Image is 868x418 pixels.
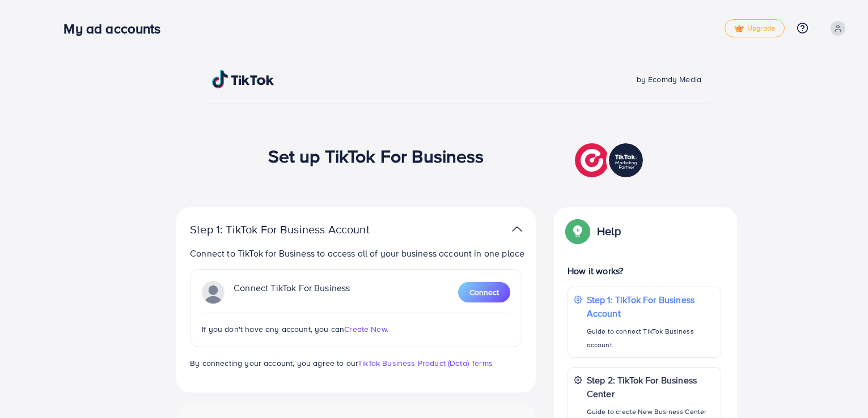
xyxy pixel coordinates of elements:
p: Connect to TikTok for Business to access all of your business account in one place [190,246,527,260]
img: Popup guide [568,221,588,241]
p: Step 1: TikTok For Business Account [190,223,405,236]
h3: My ad accounts [63,20,170,37]
span: Create New. [344,323,388,335]
a: tickUpgrade [725,19,785,37]
p: Step 2: TikTok For Business Center [587,373,715,400]
p: How it works? [568,264,721,278]
img: tick [734,25,744,33]
span: Upgrade [734,24,775,33]
span: If you don't have any account, you can [202,323,344,335]
span: by Ecomdy Media [637,74,701,85]
a: TikTok Business Product (Data) Terms [358,357,493,369]
h1: Set up TikTok For Business [268,145,484,167]
img: TikTok partner [575,140,646,180]
img: TikTok partner [202,281,225,304]
p: Step 1: TikTok For Business Account [587,293,715,320]
p: By connecting your account, you agree to our [190,356,522,370]
p: Connect TikTok For Business [234,281,350,304]
img: TikTok partner [512,221,522,237]
p: Help [597,224,621,238]
img: TikTok [212,70,274,88]
button: Connect [458,282,510,302]
p: Guide to connect TikTok Business account [587,325,715,352]
span: Connect [469,287,499,298]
